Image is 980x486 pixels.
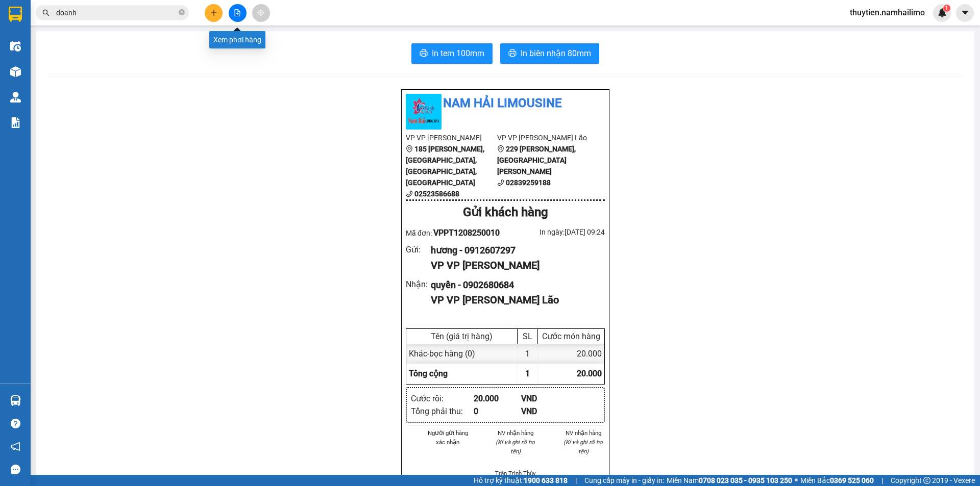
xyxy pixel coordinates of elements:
[497,132,589,143] li: VP VP [PERSON_NAME] Lão
[584,475,664,486] span: Cung cấp máy in - giấy in:
[10,92,21,103] img: warehouse-icon
[97,10,122,20] span: Nhận:
[229,4,247,22] button: file-add
[474,392,521,405] div: 20.000
[97,9,180,33] div: VP [PERSON_NAME]
[234,9,241,16] span: file-add
[56,7,177,18] input: Tìm tên, số ĐT hoặc mã đơn
[521,47,591,60] span: In biên nhận 80mm
[97,33,180,45] div: quyền
[97,45,180,60] div: 0902680684
[9,33,90,45] div: hương
[42,9,50,16] span: search
[496,439,535,455] i: (Kí và ghi rõ họ tên)
[520,331,535,341] div: SL
[11,442,20,451] span: notification
[881,475,883,486] span: |
[411,43,493,64] button: printerIn tem 100mm
[474,405,521,418] div: 0
[205,4,223,22] button: plus
[432,47,484,60] span: In tem 100mm
[406,94,442,130] img: logo.jpg
[406,190,413,197] span: phone
[406,132,497,143] li: VP VP [PERSON_NAME]
[433,228,500,238] span: VPPT1208250010
[10,117,21,128] img: solution-icon
[518,344,538,364] div: 1
[426,428,470,447] li: Người gửi hàng xác nhận
[406,145,484,187] b: 185 [PERSON_NAME], [GEOGRAPHIC_DATA], [GEOGRAPHIC_DATA], [GEOGRAPHIC_DATA]
[561,428,605,438] li: NV nhận hàng
[179,8,185,18] span: close-circle
[795,478,798,482] span: ⚪️
[409,369,448,378] span: Tổng cộng
[541,331,602,341] div: Cước món hàng
[10,395,21,406] img: warehouse-icon
[505,226,605,238] div: In ngày: [DATE] 09:24
[9,10,24,20] span: Gửi:
[406,278,431,291] div: Nhận :
[406,203,605,222] div: Gửi khách hàng
[538,344,604,364] div: 20.000
[506,178,551,187] b: 02839259188
[409,349,475,359] span: Khác - bọc hàng (0)
[956,4,974,22] button: caret-down
[406,243,431,256] div: Gửi :
[508,49,517,59] span: printer
[830,476,874,484] strong: 0369 525 060
[409,331,514,341] div: Tên (giá trị hàng)
[497,145,504,152] span: environment
[497,179,504,186] span: phone
[699,476,792,484] strong: 0708 023 035 - 0935 103 250
[411,392,474,405] div: Cước rồi :
[411,405,474,418] div: Tổng phải thu :
[500,43,599,64] button: printerIn biên nhận 80mm
[521,405,569,418] div: VND
[8,67,23,78] span: CR :
[209,31,265,48] div: Xem phơi hàng
[8,66,92,78] div: 20.000
[10,41,21,52] img: warehouse-icon
[257,9,264,16] span: aim
[9,9,90,33] div: VP [PERSON_NAME]
[577,369,602,378] span: 20.000
[575,475,577,486] span: |
[406,145,413,152] span: environment
[667,475,792,486] span: Miền Nam
[521,392,569,405] div: VND
[945,5,948,12] span: 1
[431,258,597,273] div: VP VP [PERSON_NAME]
[9,7,22,22] img: logo-vxr
[414,190,459,198] b: 02523586688
[474,475,568,486] span: Hỗ trợ kỹ thuật:
[11,465,20,474] span: message
[431,243,597,258] div: hương - 0912607297
[11,419,20,428] span: question-circle
[9,45,90,60] div: 0912607297
[420,49,428,59] span: printer
[10,66,21,77] img: warehouse-icon
[179,9,185,15] span: close-circle
[943,5,950,12] sup: 1
[563,439,603,455] i: (Kí và ghi rõ họ tên)
[497,145,576,175] b: 229 [PERSON_NAME], [GEOGRAPHIC_DATA][PERSON_NAME]
[938,8,947,17] img: icon-new-feature
[800,475,874,486] span: Miền Bắc
[494,428,537,438] li: NV nhận hàng
[431,292,597,308] div: VP VP [PERSON_NAME] Lão
[431,278,597,292] div: quyền - 0902680684
[923,477,930,484] span: copyright
[210,9,217,16] span: plus
[525,369,530,378] span: 1
[406,226,505,239] div: Mã đơn:
[842,6,933,19] span: thuytien.namhailimo
[406,94,605,113] li: Nam Hải Limousine
[961,8,970,17] span: caret-down
[252,4,270,22] button: aim
[524,476,568,484] strong: 1900 633 818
